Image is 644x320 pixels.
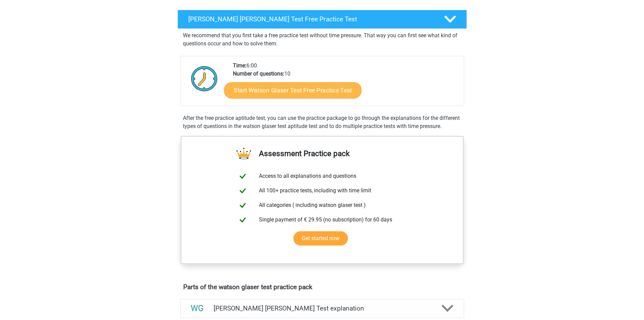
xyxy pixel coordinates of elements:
a: explanations [PERSON_NAME] [PERSON_NAME] Test explanation [177,299,467,318]
p: We recommend that you first take a free practice test without time pressure. That way you can fir... [183,31,461,48]
div: 6:00 10 [228,62,463,106]
h4: [PERSON_NAME] [PERSON_NAME] Test explanation [214,304,431,312]
img: Clock [187,62,221,95]
b: Time: [233,62,246,69]
h4: [PERSON_NAME] [PERSON_NAME] Test Free Practice Test [188,15,433,23]
h4: Parts of the watson glaser test practice pack [183,283,461,291]
a: Start Watson Glaser Test Free Practice Test [224,82,361,99]
img: watson glaser test explanations [189,300,206,317]
div: After the free practice aptitude test, you can use the practice package to go through the explana... [180,114,464,130]
a: Get started now [293,231,348,246]
a: [PERSON_NAME] [PERSON_NAME] Test Free Practice Test [175,10,470,29]
b: Number of questions: [233,70,284,77]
